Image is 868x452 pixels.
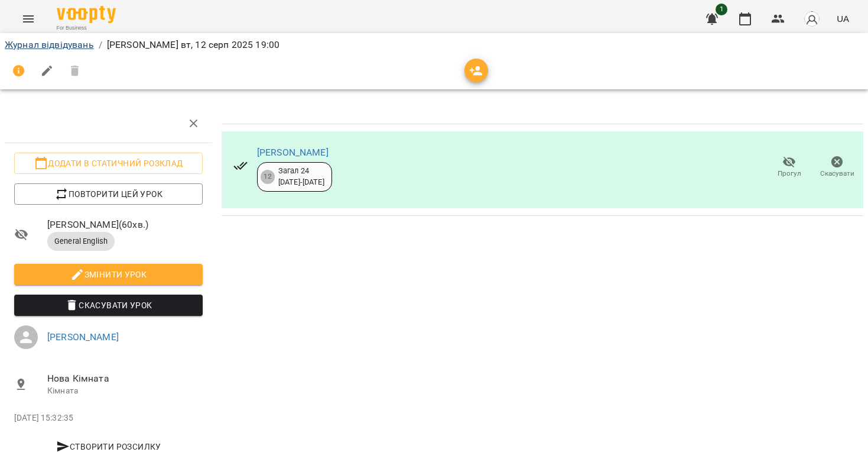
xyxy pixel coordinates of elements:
span: Скасувати Урок [24,298,193,312]
span: 1 [716,4,727,15]
span: Скасувати [820,169,854,179]
a: [PERSON_NAME] [47,331,119,343]
a: Журнал відвідувань [5,39,94,50]
span: General English [47,236,115,247]
div: 12 [261,170,275,184]
span: Прогул [778,169,801,179]
img: Voopty Logo [57,6,116,23]
nav: breadcrumb [5,38,863,52]
span: [PERSON_NAME] ( 60 хв. ) [47,218,203,232]
li: / [99,38,102,52]
span: Нова Кімната [47,372,203,386]
span: UA [837,12,849,25]
span: Повторити цей урок [24,187,193,201]
button: UA [832,8,854,30]
span: Додати в статичний розклад [24,156,193,170]
p: Кімната [47,385,203,397]
p: [DATE] 15:32:35 [14,412,203,424]
button: Menu [14,5,43,33]
p: [PERSON_NAME] вт, 12 серп 2025 19:00 [107,38,279,52]
button: Додати в статичний розклад [14,153,203,174]
span: Змінити урок [24,267,193,282]
a: [PERSON_NAME] [257,147,329,158]
div: Загал 24 [DATE] - [DATE] [278,166,324,188]
button: Змінити урок [14,264,203,285]
button: Скасувати Урок [14,295,203,316]
button: Повторити цей урок [14,183,203,205]
img: avatar_s.png [804,11,820,27]
button: Скасувати [813,151,861,184]
button: Прогул [765,151,813,184]
span: For Business [57,24,116,32]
